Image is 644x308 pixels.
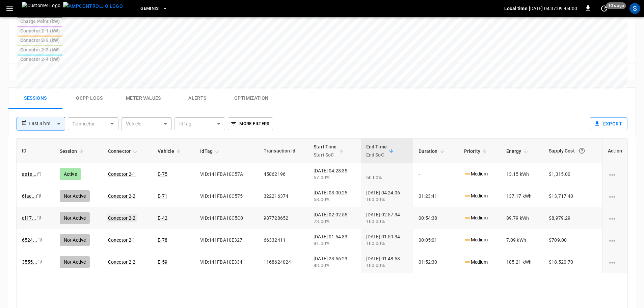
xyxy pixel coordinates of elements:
span: Energy [506,147,530,155]
div: [DATE] 01:59:34 [366,233,408,247]
a: Conector 2-1 [108,237,136,243]
span: Start TimeStart SoC [314,143,346,159]
div: profile-icon [629,3,640,14]
td: 00:54:38 [413,207,458,229]
td: $18,520.70 [543,251,602,273]
span: Geminis [140,5,159,13]
span: 10 s ago [606,2,626,9]
div: Not Active [60,234,90,246]
th: Action [602,139,627,163]
button: Optimization [224,88,278,109]
img: ampcontrol.io logo [63,2,123,10]
button: Meter Values [116,88,170,109]
td: 7.09 kWh [501,229,543,251]
button: Sessions [8,88,62,109]
th: Transaction Id [258,139,308,163]
div: [DATE] 23:56:23 [314,255,355,269]
td: VID:141FBA10E327 [195,229,258,251]
td: 01:52:30 [413,251,458,273]
table: sessions table [17,139,627,273]
td: $709.00 [543,229,602,251]
button: Ocpp logs [62,88,116,109]
div: charging session options [608,171,622,177]
td: 185.21 kWh [501,251,543,273]
div: Not Active [60,212,90,224]
div: [DATE] 02:57:34 [366,211,408,225]
td: $8,979.29 [543,207,602,229]
div: copy [37,258,44,266]
button: The cost of your charging session based on your supply rates [576,145,588,157]
td: VID:141FBA10C5C0 [195,207,258,229]
span: Session [60,147,86,155]
button: Geminis [138,2,170,15]
p: Medium [464,236,488,243]
p: Medium [464,259,488,266]
button: set refresh interval [599,3,610,14]
button: Alerts [170,88,224,109]
td: 987728652 [258,207,308,229]
td: 00:05:01 [413,229,458,251]
a: E-42 [158,215,167,221]
button: More Filters [228,117,273,130]
p: [DATE] 04:37:09 -04:00 [529,5,577,12]
div: charging session options [608,193,622,199]
div: copy [36,214,43,222]
div: Last 4 hrs [29,117,65,130]
div: Not Active [60,256,90,268]
td: 89.79 kWh [501,207,543,229]
div: 100.00% [366,196,408,203]
div: [DATE] 02:02:55 [314,211,355,225]
span: IdTag [200,147,221,155]
td: VID:141FBA10E334 [195,251,258,273]
span: Vehicle [158,147,183,155]
a: Conector 2-2 [108,259,136,265]
a: E-78 [158,237,167,243]
span: Priority [464,147,489,155]
div: End Time [366,143,387,159]
div: 58.00% [314,196,355,203]
div: 73.00% [314,218,355,225]
span: Duration [419,147,446,155]
div: 100.00% [366,262,408,269]
div: 100.00% [366,240,408,247]
div: 43.00% [314,262,355,269]
div: charging session options [608,259,622,265]
div: copy [37,236,44,244]
td: 66332411 [258,229,308,251]
a: Conector 2-2 [107,214,137,222]
p: End SoC [366,151,387,159]
p: Start SoC [314,151,337,159]
div: charging session options [608,215,622,221]
th: ID [17,139,54,163]
span: End TimeEnd SoC [366,143,396,159]
div: 81.00% [314,240,355,247]
div: Supply Cost [549,145,597,157]
div: 100.00% [366,218,408,225]
div: charging session options [608,237,622,243]
div: Start Time [314,143,337,159]
p: Medium [464,214,488,221]
a: E-59 [158,259,167,265]
div: [DATE] 01:54:33 [314,233,355,247]
span: Connector [108,147,139,155]
div: [DATE] 01:48:53 [366,255,408,269]
p: Local time [504,5,528,12]
button: Export [590,117,627,130]
td: 1168624024 [258,251,308,273]
img: Customer Logo [22,2,60,15]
